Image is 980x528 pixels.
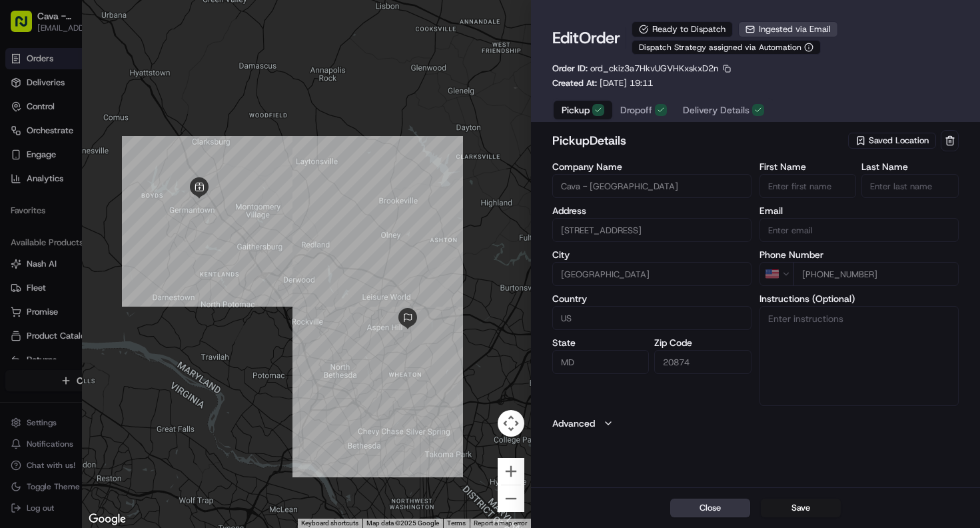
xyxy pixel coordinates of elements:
button: Saved Location [848,131,938,150]
img: Grace Nketiah [13,229,35,251]
span: Pickup [562,103,590,117]
span: Dispatch Strategy assigned via Automation [639,42,801,53]
input: Got a question? Start typing here... [35,83,240,97]
input: Enter company name [552,174,751,198]
label: Country [552,294,751,303]
input: Enter last name [861,174,959,198]
span: Dropoff [620,103,652,117]
input: 19865 Century Blvd, Germantown, MD 20874, USA [552,218,751,242]
span: [PERSON_NAME] [41,243,108,254]
p: Order ID: [552,63,718,75]
button: Map camera controls [498,410,524,437]
button: Dispatch Strategy assigned via Automation [632,40,821,55]
div: Ready to Dispatch [632,21,733,37]
span: [DATE] 19:11 [600,77,653,89]
input: Enter country [552,306,751,330]
button: See all [207,166,243,182]
input: Enter city [552,262,751,286]
button: Zoom in [498,458,524,485]
a: 💻API Documentation [107,293,219,317]
span: Ingested via Email [759,23,831,35]
span: Saved Location [869,135,929,147]
span: • [111,243,115,254]
span: Order [579,27,620,49]
p: Created At: [552,77,653,89]
label: Instructions (Optional) [759,294,959,303]
input: Enter phone number [793,262,959,286]
h2: pickup Details [552,131,845,150]
img: 1736555255976-a54dd68f-1ca7-489b-9aae-adbdc363a1c4 [27,204,37,215]
label: Last Name [861,162,959,171]
div: Start new chat [60,123,219,137]
a: Open this area in Google Maps (opens a new window) [85,511,129,528]
button: Ingested via Email [738,21,838,37]
img: Nash [13,10,40,37]
h1: Edit [552,27,620,49]
label: Advanced [552,417,595,430]
img: 8571987876998_91fb9ceb93ad5c398215_72.jpg [37,123,61,147]
span: [DATE] [118,243,145,254]
span: Delivery Details [683,103,749,117]
img: 1736555255976-a54dd68f-1ca7-489b-9aae-adbdc363a1c4 [27,243,37,253]
label: First Name [759,162,857,171]
img: Google [85,511,129,528]
span: Wisdom [PERSON_NAME] [41,205,142,215]
input: Enter state [552,350,650,374]
button: Advanced [552,417,959,430]
button: Start new chat [227,127,243,143]
label: Zip Code [654,338,751,347]
p: Welcome 👋 [13,50,243,71]
div: We're available if you need us! [60,137,183,147]
button: Zoom out [498,485,524,512]
input: Enter email [759,218,959,242]
button: Save [761,499,841,517]
label: Phone Number [759,250,959,259]
button: Keyboard shortcuts [301,519,358,528]
span: ord_ckiz3a7HkvUGVHKxskxD2n [590,63,718,74]
input: Enter zip code [654,350,751,374]
a: Terms (opens in new tab) [447,519,466,527]
div: 📗 [13,299,24,310]
input: Enter first name [759,174,857,198]
label: State [552,338,650,347]
a: 📗Knowledge Base [8,293,107,317]
a: Powered byPylon [94,330,161,341]
img: 1736555255976-a54dd68f-1ca7-489b-9aae-adbdc363a1c4 [13,123,37,147]
span: Knowledge Base [27,298,102,311]
span: Pylon [133,331,161,341]
label: Address [552,206,751,215]
img: Wisdom Oko [13,191,35,217]
label: City [552,250,751,259]
span: API Documentation [126,298,214,311]
a: Report a map error [474,519,527,527]
span: • [145,205,149,215]
span: [DATE] [152,205,179,215]
label: Company Name [552,162,751,171]
label: Email [759,206,959,215]
div: 💻 [113,299,123,310]
span: Map data ©2025 Google [366,519,439,527]
div: Past conversations [13,169,89,179]
button: Close [670,499,750,517]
